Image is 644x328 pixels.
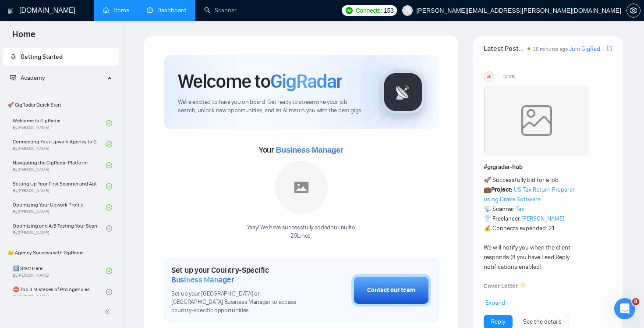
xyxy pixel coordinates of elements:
button: Contact our team [351,274,431,307]
a: ⛔ Top 3 Mistakes of Pro AgenciesBy[PERSON_NAME] [13,282,106,302]
span: Business Manager [171,275,234,285]
span: 👑 Agency Success with GigRadar [4,244,118,261]
img: logo [7,4,14,18]
a: 1️⃣ Start HereBy[PERSON_NAME] [13,261,106,281]
iframe: Intercom live chat [614,298,635,319]
a: [PERSON_NAME] [521,215,564,222]
span: setting [627,7,640,14]
div: Contact our team [367,285,415,295]
a: Welcome to GigRadarBy[PERSON_NAME] [13,114,106,133]
span: check-circle [106,225,112,232]
img: placeholder.png [275,161,328,214]
span: Getting Started [21,53,63,61]
span: We're excited to have you on board. Get ready to streamline your job search, unlock new opportuni... [178,98,367,115]
strong: Project: [491,186,513,193]
span: GigRadar [270,69,342,93]
div: Yaay! We have successfully added null null to [247,224,355,240]
p: 29Lines . [247,232,355,240]
span: check-circle [106,289,112,295]
span: Business Manager [276,146,343,154]
a: Reply [491,317,505,327]
span: user [404,7,410,14]
span: 35 minutes ago [533,46,568,52]
a: searchScanner [204,7,237,14]
a: Connecting Your Upwork Agency to GigRadarBy[PERSON_NAME] [13,135,106,154]
span: Latest Posts from the GigRadar Community [484,43,525,54]
a: Join GigRadar Slack Community [569,44,605,54]
a: Optimizing Your Upwork ProfileBy[PERSON_NAME] [13,198,106,217]
span: [DATE] [503,73,515,81]
span: check-circle [106,141,112,147]
img: gigradar-logo.png [381,70,425,114]
strong: Cover Letter 👇 [484,282,527,290]
h1: Welcome to [178,69,342,93]
span: Your [259,145,343,155]
span: export [607,45,612,52]
span: Connects: [356,6,382,15]
a: Optimizing and A/B Testing Your Scanner for Better ResultsBy[PERSON_NAME] [13,219,106,238]
span: 8 [632,298,639,305]
div: US [484,72,494,82]
a: export [607,44,612,53]
img: upwork-logo.png [346,7,353,14]
a: homeHome [103,7,129,14]
span: Academy [21,74,45,82]
a: US Tax Return Preparer using Drake Software [484,186,575,203]
span: Home [5,28,42,46]
span: Academy [10,74,45,82]
a: Navigating the GigRadar PlatformBy[PERSON_NAME] [13,156,106,175]
span: fund-projection-screen [10,75,16,81]
span: check-circle [106,120,112,126]
span: 153 [384,6,393,15]
a: dashboardDashboard [147,7,187,14]
span: check-circle [106,204,112,210]
img: weqQh+iSagEgQAAAABJRU5ErkJggg== [484,86,589,156]
span: check-circle [106,162,112,168]
a: Setting Up Your First Scanner and Auto-BidderBy[PERSON_NAME] [13,177,106,196]
h1: Set up your Country-Specific [171,265,308,285]
a: See the details [523,317,562,327]
span: rocket [10,53,16,60]
h1: # gigradar-hub [484,162,612,172]
span: Set up your [GEOGRAPHIC_DATA] or [GEOGRAPHIC_DATA] Business Manager to access country-specific op... [171,290,308,315]
a: Tax [516,205,524,213]
span: check-circle [106,183,112,189]
span: Expand [485,299,505,307]
span: check-circle [106,268,112,274]
span: double-left [104,307,113,316]
span: 🚀 GigRadar Quick Start [4,96,118,114]
li: Getting Started [3,48,119,66]
a: setting [626,7,640,14]
button: setting [626,4,640,18]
